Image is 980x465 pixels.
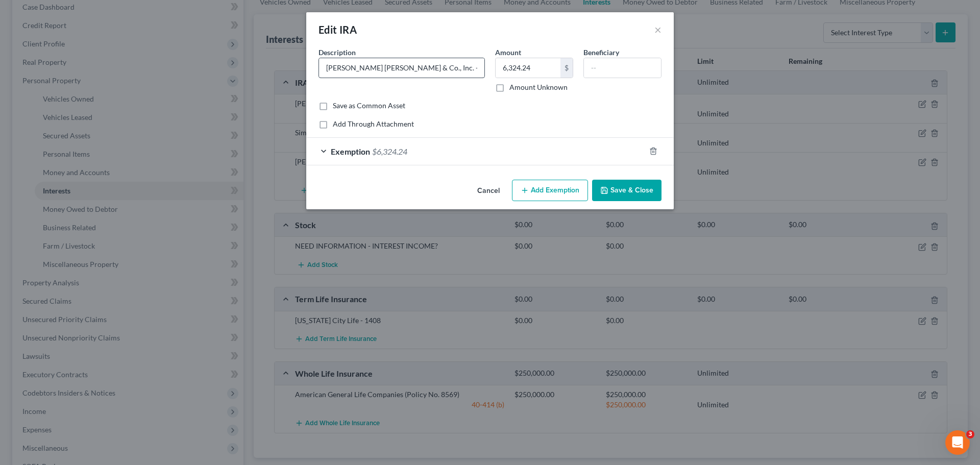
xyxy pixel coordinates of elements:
[654,23,661,36] button: ×
[592,180,661,201] button: Save & Close
[318,48,356,57] span: Description
[319,58,484,78] input: Describe...
[496,58,560,78] input: 0.00
[333,101,405,111] label: Save as Common Asset
[583,47,619,58] label: Beneficiary
[945,430,970,455] iframe: Intercom live chat
[584,58,661,78] input: --
[495,47,521,58] label: Amount
[966,430,974,438] span: 3
[372,146,407,156] span: $6,324.24
[333,119,414,129] label: Add Through Attachment
[512,180,588,201] button: Add Exemption
[469,181,508,201] button: Cancel
[331,146,370,156] span: Exemption
[560,58,573,78] div: $
[509,82,568,92] label: Amount Unknown
[318,22,357,37] div: Edit IRA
